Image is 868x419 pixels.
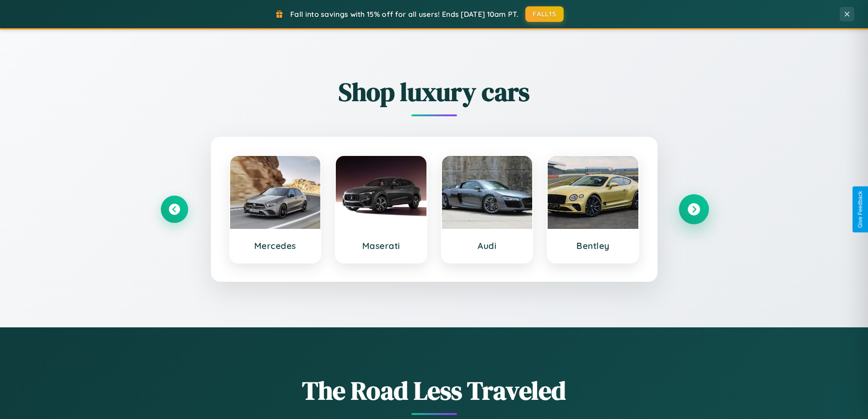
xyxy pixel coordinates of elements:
[161,373,708,408] h1: The Road Less Traveled
[161,74,708,109] h2: Shop luxury cars
[345,240,417,251] h3: Maserati
[239,240,312,251] h3: Mercedes
[451,240,524,251] h3: Audi
[290,10,519,19] span: Fall into savings with 15% off for all users! Ends [DATE] 10am PT.
[525,6,564,22] button: FALL15
[857,191,863,228] div: Give Feedback
[557,240,629,251] h3: Bentley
